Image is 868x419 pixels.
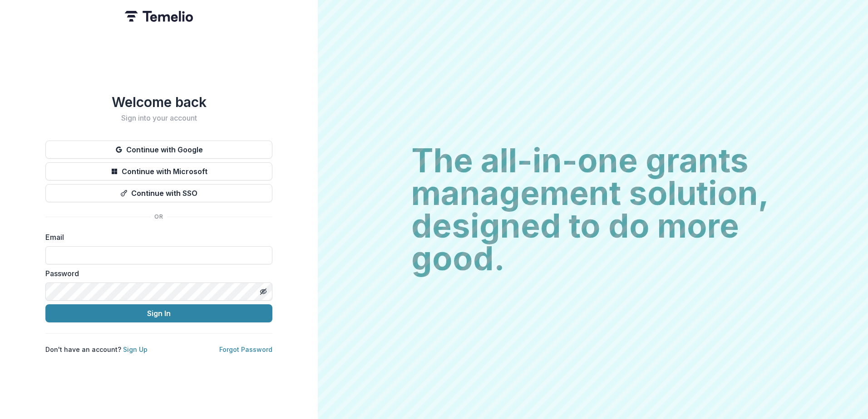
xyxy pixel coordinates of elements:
h2: Sign into your account [45,114,272,122]
h1: Welcome back [45,94,272,110]
button: Continue with Microsoft [45,162,272,180]
label: Password [45,268,267,279]
img: Temelio [125,11,193,22]
label: Email [45,232,267,243]
a: Forgot Password [219,346,272,353]
a: Sign Up [123,346,148,353]
button: Toggle password visibility [256,284,271,299]
button: Sign In [45,304,272,322]
p: Don't have an account? [45,345,148,354]
button: Continue with SSO [45,184,272,202]
button: Continue with Google [45,141,272,159]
